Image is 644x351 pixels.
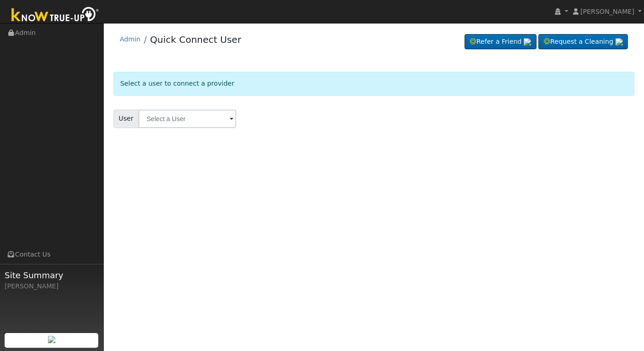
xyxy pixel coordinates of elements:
span: User [113,110,139,128]
img: retrieve [524,38,531,46]
a: Request a Cleaning [538,34,628,50]
img: retrieve [48,336,55,343]
a: Quick Connect User [150,34,241,45]
div: [PERSON_NAME] [5,281,99,291]
a: Admin [120,35,141,43]
span: [PERSON_NAME] [580,8,634,15]
span: Site Summary [5,269,99,281]
img: Know True-Up [7,5,104,26]
div: Select a user to connect a provider [113,72,635,95]
a: Refer a Friend [465,34,537,50]
input: Select a User [138,110,236,128]
img: retrieve [615,38,623,46]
